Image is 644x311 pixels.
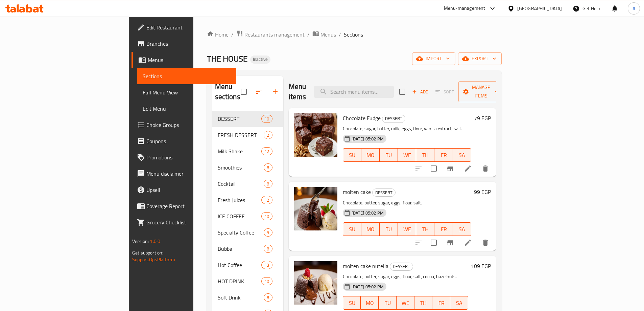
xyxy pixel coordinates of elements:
[339,30,341,39] li: /
[398,148,416,162] button: WE
[437,150,450,160] span: FR
[471,261,491,271] h6: 109 EGP
[212,111,283,127] div: DESSERT10
[218,293,264,302] div: Soft Drink
[132,182,236,198] a: Upsell
[262,278,272,285] span: 10
[132,52,236,68] a: Menus
[294,187,337,230] img: molten cake
[264,132,272,138] span: 2
[363,298,376,308] span: MO
[218,261,262,269] span: Hot Coffee
[262,197,272,203] span: 12
[633,5,635,12] span: A
[262,262,272,268] span: 13
[382,224,395,234] span: TU
[267,84,283,100] button: Add section
[346,298,358,308] span: SU
[453,148,471,162] button: SA
[382,150,395,160] span: TU
[390,263,413,271] div: DESSERT
[143,105,231,113] span: Edit Menu
[143,88,231,96] span: Full Menu View
[380,148,398,162] button: TU
[137,84,236,101] a: Full Menu View
[401,224,413,234] span: WE
[212,159,283,176] div: Smoothies8
[218,115,262,123] div: DESSERT
[146,23,231,31] span: Edit Restaurant
[361,296,379,310] button: MO
[264,180,272,188] div: items
[380,222,398,236] button: TU
[212,224,283,241] div: Specialty Coffee5
[264,131,272,139] div: items
[218,245,264,253] span: Bubba
[346,150,359,160] span: SU
[132,149,236,165] a: Promotions
[212,176,283,192] div: Cocktail8
[381,298,394,308] span: TU
[264,245,272,253] div: items
[517,5,562,12] div: [GEOGRAPHIC_DATA]
[237,85,251,99] span: Select all sections
[146,153,231,161] span: Promotions
[379,296,397,310] button: TU
[450,296,468,310] button: SA
[146,218,231,226] span: Grocery Checklist
[146,121,231,129] span: Choice Groups
[419,150,432,160] span: TH
[395,85,409,99] span: Select section
[264,228,272,237] div: items
[442,235,458,251] button: Branch-specific-item
[262,148,272,155] span: 12
[261,196,272,204] div: items
[264,164,272,171] span: 8
[261,115,272,123] div: items
[399,298,412,308] span: WE
[401,150,413,160] span: WE
[417,298,430,308] span: TH
[343,222,361,236] button: SU
[434,148,453,162] button: FR
[361,222,380,236] button: MO
[132,198,236,214] a: Coverage Report
[218,163,264,172] span: Smoothies
[464,239,472,247] a: Edit menu item
[250,57,270,62] span: Inactive
[218,147,262,155] div: Milk Shake
[132,237,149,246] span: Version:
[372,188,396,197] div: DESSERT
[343,296,361,310] button: SU
[398,222,416,236] button: WE
[427,161,441,176] span: Select to update
[137,68,236,84] a: Sections
[427,236,441,250] span: Select to update
[264,181,272,187] span: 8
[132,214,236,230] a: Grocery Checklist
[474,187,491,197] h6: 99 EGP
[148,56,231,64] span: Menus
[416,148,434,162] button: TH
[212,257,283,273] div: Hot Coffee13
[312,30,336,39] a: Menus
[132,36,236,52] a: Branches
[261,277,272,285] div: items
[212,143,283,159] div: Milk Shake12
[382,115,405,123] span: DESSERT
[250,55,270,64] div: Inactive
[418,54,450,63] span: import
[218,228,264,237] span: Specialty Coffee
[137,101,236,117] a: Edit Menu
[414,296,432,310] button: TH
[218,131,264,139] span: FRESH DESSERT
[456,224,469,234] span: SA
[432,296,450,310] button: FR
[207,30,502,39] nav: breadcrumb
[412,52,455,65] button: import
[343,187,371,197] span: molten cake
[294,261,337,305] img: molten cake nutella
